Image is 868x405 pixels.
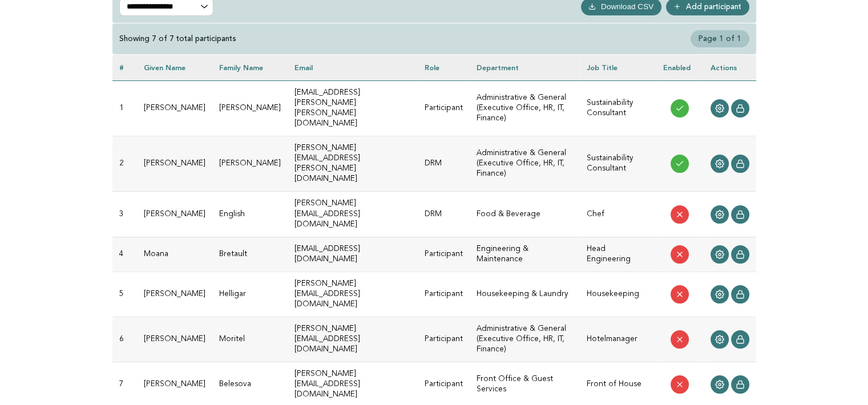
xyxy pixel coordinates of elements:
td: [PERSON_NAME] [212,80,288,136]
td: Head Engineering [580,237,656,272]
td: Hotelmanager [580,317,656,362]
td: Engineering & Maintenance [470,237,580,272]
td: 4 [112,237,137,272]
td: [PERSON_NAME][EMAIL_ADDRESS][DOMAIN_NAME] [288,192,418,237]
td: [PERSON_NAME] [137,272,212,317]
td: 6 [112,317,137,362]
th: Given name [137,55,212,80]
th: Role [418,55,470,80]
th: Family name [212,55,288,80]
td: Participant [418,317,470,362]
div: Showing 7 of 7 total participants [119,34,236,44]
th: Email [288,55,418,80]
td: 3 [112,192,137,237]
td: Bretault [212,237,288,272]
td: Sustainability Consultant [580,136,656,192]
td: [PERSON_NAME] [137,317,212,362]
td: [PERSON_NAME] [212,136,288,192]
td: Moritel [212,317,288,362]
td: Housekeeping [580,272,656,317]
td: Participant [418,80,470,136]
td: Food & Beverage [470,192,580,237]
th: # [112,55,137,80]
td: Sustainability Consultant [580,80,656,136]
td: [PERSON_NAME][EMAIL_ADDRESS][PERSON_NAME][DOMAIN_NAME] [288,136,418,192]
td: [EMAIL_ADDRESS][DOMAIN_NAME] [288,237,418,272]
td: 2 [112,136,137,192]
td: Chef [580,192,656,237]
th: Enabled [656,55,704,80]
td: Administrative & General (Executive Office, HR, IT, Finance) [470,80,580,136]
td: 5 [112,272,137,317]
td: [PERSON_NAME] [137,192,212,237]
td: [PERSON_NAME][EMAIL_ADDRESS][DOMAIN_NAME] [288,272,418,317]
td: [PERSON_NAME] [137,80,212,136]
td: [PERSON_NAME][EMAIL_ADDRESS][DOMAIN_NAME] [288,317,418,362]
td: Housekeeping & Laundry [470,272,580,317]
td: Participant [418,237,470,272]
td: DRM [418,136,470,192]
td: 1 [112,80,137,136]
th: Job Title [580,55,656,80]
td: Administrative & General (Executive Office, HR, IT, Finance) [470,136,580,192]
th: Department [470,55,580,80]
td: [PERSON_NAME] [137,136,212,192]
td: DRM [418,192,470,237]
td: Administrative & General (Executive Office, HR, IT, Finance) [470,317,580,362]
td: Moana [137,237,212,272]
td: [EMAIL_ADDRESS][PERSON_NAME][PERSON_NAME][DOMAIN_NAME] [288,80,418,136]
td: Participant [418,272,470,317]
td: Helligar [212,272,288,317]
td: English [212,192,288,237]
